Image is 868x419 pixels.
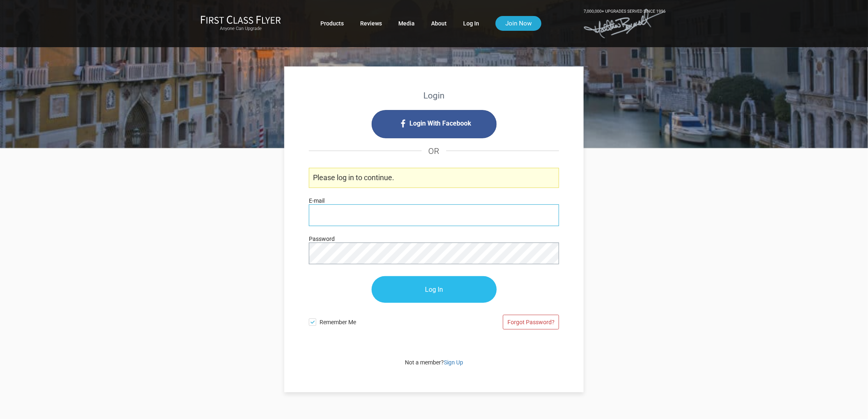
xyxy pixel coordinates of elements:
[320,16,344,31] a: Products
[309,138,559,164] h4: OR
[431,16,447,31] a: About
[423,91,445,101] strong: Login
[405,359,463,366] span: Not a member?
[201,15,281,32] a: First Class FlyerAnyone Can Upgrade
[444,359,463,366] a: Sign Up
[372,276,497,303] input: Log In
[503,315,559,330] a: Forgot Password?
[309,234,335,243] label: Password
[320,314,434,327] span: Remember Me
[201,15,281,24] img: First Class Flyer
[463,16,479,31] a: Log In
[309,168,559,188] p: Please log in to continue.
[372,110,497,138] i: Login with Facebook
[309,196,324,205] label: E-mail
[201,26,281,32] small: Anyone Can Upgrade
[496,16,541,31] a: Join Now
[398,16,415,31] a: Media
[360,16,382,31] a: Reviews
[410,117,472,130] span: Login With Facebook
